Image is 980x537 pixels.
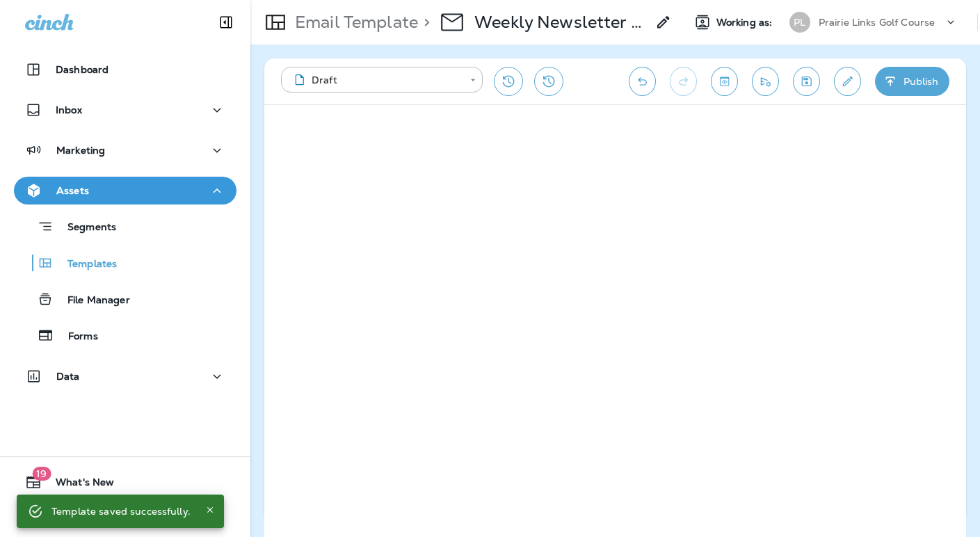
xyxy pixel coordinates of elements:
p: Prairie Links Golf Course [819,17,935,28]
button: Dashboard [14,56,236,83]
p: File Manager [54,294,130,307]
button: Close [202,502,218,518]
p: Inbox [56,104,82,115]
button: 19What's New [14,468,236,496]
button: Collapse Sidebar [207,8,246,36]
button: Restore from previous version [494,67,523,96]
p: Weekly Newsletter - 2025 - 9/22 Prairie Links [474,12,647,33]
button: Data [14,362,236,390]
button: Inbox [14,96,236,124]
button: Undo [629,67,656,96]
button: Forms [14,321,236,350]
button: Support [14,502,236,529]
button: File Manager [14,284,236,314]
button: Send test email [752,67,779,96]
button: Assets [14,177,236,205]
button: View Changelog [534,67,563,96]
div: PL [789,12,810,33]
button: Templates [14,248,236,278]
div: Draft [291,73,460,87]
p: Data [56,371,80,382]
p: Segments [54,221,116,235]
p: Templates [54,258,117,271]
p: Assets [56,185,89,196]
button: Toggle preview [711,67,738,96]
p: > [418,12,430,33]
button: Publish [875,67,949,96]
p: Dashboard [56,64,109,75]
div: Template saved successfully. [51,499,191,524]
span: What's New [42,476,114,493]
p: Marketing [56,145,105,156]
button: Segments [14,211,236,241]
span: Working as: [716,17,776,29]
button: Save [793,67,820,96]
button: Marketing [14,136,236,164]
p: Forms [54,330,98,344]
p: Email Template [289,12,418,33]
span: 19 [32,467,51,481]
button: Edit details [834,67,861,96]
